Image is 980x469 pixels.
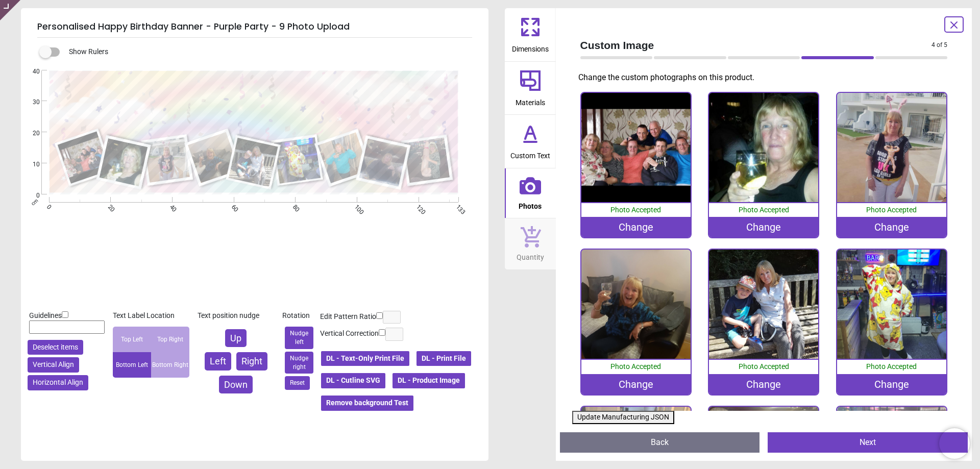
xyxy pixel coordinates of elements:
[229,203,236,210] span: 60
[866,362,917,371] span: Photo Accepted
[45,46,488,58] div: Show Rulers
[516,93,545,108] span: Materials
[106,203,113,210] span: 20
[572,411,674,424] button: Update Manufacturing JSON
[739,362,789,371] span: Photo Accepted
[580,38,932,53] span: Custom Image
[560,432,760,453] button: Back
[505,115,556,168] button: Custom Text
[37,16,472,38] h5: Personalised Happy Birthday Banner - Purple Party - 9 Photo Upload
[739,206,789,214] span: Photo Accepted
[20,191,40,200] span: 0
[44,203,51,210] span: 0
[709,217,818,237] div: Change
[30,198,39,207] span: cm
[517,248,544,263] span: Quantity
[866,206,917,214] span: Photo Accepted
[454,203,460,210] span: 133
[352,203,359,210] span: 100
[20,160,40,169] span: 10
[581,217,691,237] div: Change
[291,203,298,210] span: 80
[610,362,661,371] span: Photo Accepted
[167,203,174,210] span: 40
[610,206,661,214] span: Photo Accepted
[510,146,550,161] span: Custom Text
[709,374,818,394] div: Change
[768,432,968,453] button: Next
[505,218,556,269] button: Quantity
[939,428,970,459] iframe: Brevo live chat
[20,129,40,138] span: 20
[581,374,691,394] div: Change
[578,72,956,83] p: Change the custom photographs on this product.
[505,168,556,218] button: Photos
[20,98,40,107] span: 30
[837,374,946,394] div: Change
[519,196,542,212] span: Photos
[20,67,40,76] span: 40
[414,203,421,210] span: 120
[932,41,947,50] span: 4 of 5
[837,217,946,237] div: Change
[505,8,556,61] button: Dimensions
[512,39,549,55] span: Dimensions
[505,62,556,115] button: Materials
